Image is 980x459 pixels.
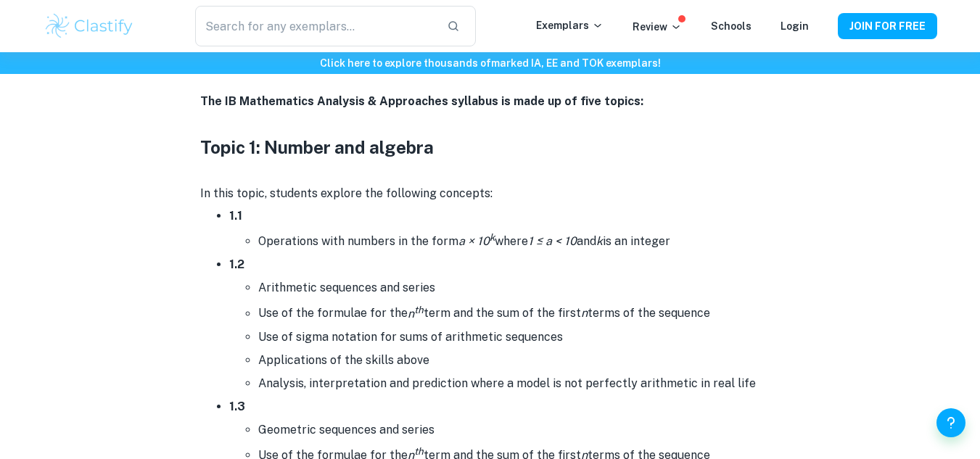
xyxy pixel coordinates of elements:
[200,183,781,204] p: In this topic, students explore the following concepts:
[711,20,752,32] a: Schools
[596,234,603,248] i: k
[200,137,434,157] strong: Topic 1: Number and algebra
[528,234,577,248] i: 1 ≤ a < 10
[258,299,781,325] li: Use of the formulae for the term and the sum of the first terms of the sequence
[414,303,424,315] sup: th
[633,19,682,35] p: Review
[414,445,424,457] sup: th
[581,307,588,321] i: n
[229,209,242,223] strong: 1.1
[258,326,781,349] li: Use of sigma notation for sums of arithmetic sequences
[536,17,604,33] p: Exemplars
[3,55,977,71] h6: Click here to explore thousands of marked IA, EE and TOK exemplars !
[200,94,643,108] strong: The IB Mathematics Analysis & Approaches syllabus is made up of five topics:
[44,12,136,41] img: Clastify logo
[258,372,781,395] li: Analysis, interpretation and prediction where a model is not perfectly arithmetic in real life
[229,257,244,271] strong: 1.2
[458,234,495,248] i: a × 10
[258,228,781,253] li: Operations with numbers in the form where and is an integer
[781,20,809,32] a: Login
[490,231,495,243] sup: k
[229,400,245,413] strong: 1.3
[258,349,781,372] li: Applications of the skills above
[258,418,781,442] li: Geometric sequences and series
[195,6,435,46] input: Search for any exemplars...
[258,276,781,299] li: Arithmetic sequences and series
[838,13,937,39] button: JOIN FOR FREE
[936,408,965,437] button: Help and Feedback
[408,307,424,321] i: n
